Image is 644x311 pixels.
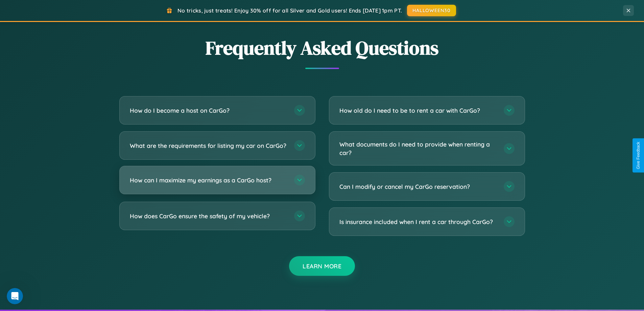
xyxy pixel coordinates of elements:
[289,256,355,276] button: Learn More
[130,106,287,115] h3: How do I become a host on CarGo?
[119,35,525,61] h2: Frequently Asked Questions
[130,176,287,184] h3: How can I maximize my earnings as a CarGo host?
[7,288,23,304] iframe: Intercom live chat
[339,182,497,191] h3: Can I modify or cancel my CarGo reservation?
[407,5,456,16] button: HALLOWEEN30
[177,7,402,14] span: No tricks, just treats! Enjoy 30% off for all Silver and Gold users! Ends [DATE] 1pm PT.
[339,140,497,157] h3: What documents do I need to provide when renting a car?
[130,141,287,150] h3: What are the requirements for listing my car on CarGo?
[130,212,287,220] h3: How does CarGo ensure the safety of my vehicle?
[339,106,497,115] h3: How old do I need to be to rent a car with CarGo?
[636,142,641,169] div: Give Feedback
[339,218,497,226] h3: Is insurance included when I rent a car through CarGo?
